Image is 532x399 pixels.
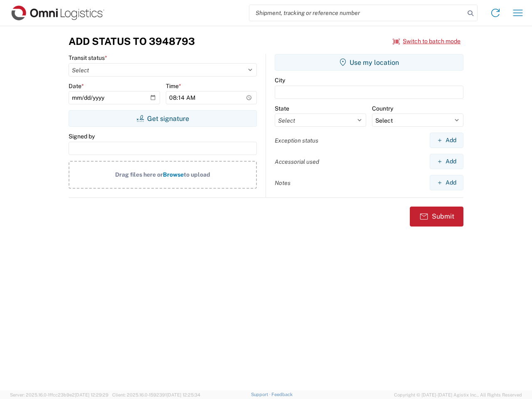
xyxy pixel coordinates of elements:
[430,133,463,148] button: Add
[275,137,318,144] label: Exception status
[69,110,257,127] button: Get signature
[394,391,522,399] span: Copyright © [DATE]-[DATE] Agistix Inc., All Rights Reserved
[112,392,200,397] span: Client: 2025.16.0-1592391
[69,35,195,47] h3: Add Status to 3948793
[249,5,465,21] input: Shipment, tracking or reference number
[393,34,461,48] button: Switch to batch mode
[430,154,463,169] button: Add
[275,179,291,187] label: Notes
[115,171,163,178] span: Drag files here or
[163,171,184,178] span: Browse
[275,54,463,71] button: Use my location
[251,392,272,397] a: Support
[430,175,463,190] button: Add
[410,207,463,227] button: Submit
[271,392,293,397] a: Feedback
[184,171,210,178] span: to upload
[75,392,108,397] span: [DATE] 12:29:29
[69,133,95,140] label: Signed by
[166,82,181,90] label: Time
[10,392,108,397] span: Server: 2025.16.0-1ffcc23b9e2
[372,105,393,112] label: Country
[69,54,107,62] label: Transit status
[275,105,289,112] label: State
[69,82,84,90] label: Date
[275,158,319,165] label: Accessorial used
[167,392,200,397] span: [DATE] 12:25:34
[275,76,285,84] label: City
